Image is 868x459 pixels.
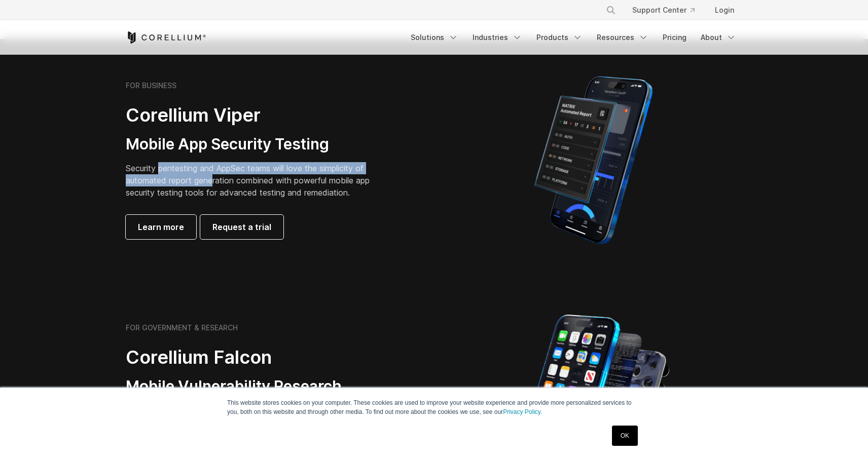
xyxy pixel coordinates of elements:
h2: Corellium Falcon [126,346,410,369]
a: OK [612,426,638,446]
a: Industries [466,28,528,47]
a: Resources [591,28,655,47]
div: Navigation Menu [405,28,742,47]
button: Search [602,1,620,19]
a: Corellium Home [126,31,206,44]
h6: FOR GOVERNMENT & RESEARCH [126,323,238,332]
p: This website stores cookies on your computer. These cookies are used to improve your website expe... [227,398,641,416]
a: About [695,28,742,47]
a: Products [530,28,589,47]
h2: Corellium Viper [126,104,385,127]
span: Learn more [138,221,184,233]
img: Corellium MATRIX automated report on iPhone showing app vulnerability test results across securit... [517,71,670,249]
a: Pricing [657,28,693,47]
h3: Mobile Vulnerability Research [126,377,410,396]
div: Navigation Menu [594,1,742,19]
a: Support Center [624,1,703,19]
h6: FOR BUSINESS [126,81,176,90]
a: Request a trial [200,215,283,239]
a: Learn more [126,215,196,239]
a: Login [707,1,742,19]
a: Solutions [405,28,464,47]
p: Security pentesting and AppSec teams will love the simplicity of automated report generation comb... [126,162,385,199]
span: Request a trial [212,221,271,233]
h3: Mobile App Security Testing [126,135,385,154]
a: Privacy Policy. [503,408,542,415]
